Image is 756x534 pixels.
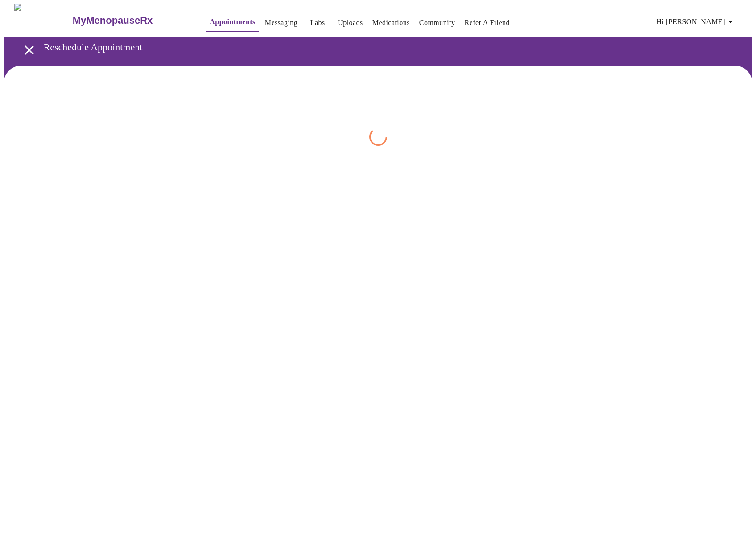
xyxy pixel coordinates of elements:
[338,16,363,29] a: Uploads
[206,13,259,32] button: Appointments
[653,13,739,31] button: Hi [PERSON_NAME]
[210,16,255,28] a: Appointments
[464,16,510,29] a: Refer a Friend
[44,41,706,53] h3: Reschedule Appointment
[372,16,410,29] a: Medications
[73,15,153,26] h3: MyMenopauseRx
[261,14,301,32] button: Messaging
[419,16,455,29] a: Community
[334,14,367,32] button: Uploads
[71,5,188,36] a: MyMenopauseRx
[265,16,297,29] a: Messaging
[657,16,736,28] span: Hi [PERSON_NAME]
[303,14,332,32] button: Labs
[461,14,513,32] button: Refer a Friend
[16,37,42,63] button: open drawer
[416,14,459,32] button: Community
[369,14,413,32] button: Medications
[310,16,325,29] a: Labs
[14,4,71,37] img: MyMenopauseRx Logo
